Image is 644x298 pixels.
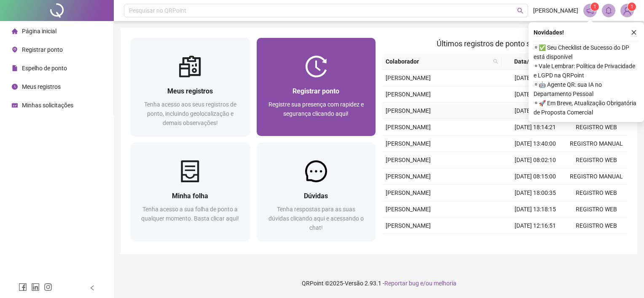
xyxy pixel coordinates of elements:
[384,280,456,287] span: Reportar bug e/ou melhoria
[167,87,213,95] span: Meus registros
[131,143,250,241] a: Minha folhaTenha acesso a sua folha de ponto a qualquer momento. Basta clicar aqui!
[631,29,637,35] span: close
[386,157,431,163] span: [PERSON_NAME]
[566,119,627,136] td: REGISTRO WEB
[505,185,566,201] td: [DATE] 18:00:35
[505,86,566,103] td: [DATE] 12:15:23
[566,168,627,185] td: REGISTRO MANUAL
[131,38,250,136] a: Meus registrosTenha acesso aos seus registros de ponto, incluindo geolocalização e demais observa...
[257,143,376,241] a: DúvidasTenha respostas para as suas dúvidas clicando aqui e acessando o chat!
[268,206,364,231] span: Tenha respostas para as suas dúvidas clicando aqui e acessando o chat!
[345,280,363,287] span: Versão
[505,136,566,152] td: [DATE] 13:40:00
[386,189,431,196] span: [PERSON_NAME]
[172,192,208,200] span: Minha folha
[533,6,578,15] span: [PERSON_NAME]
[566,152,627,168] td: REGISTRO WEB
[12,102,18,108] span: schedule
[534,80,639,98] span: ⚬ 🤖 Agente QR: sua IA no Departamento Pessoal
[505,218,566,234] td: [DATE] 12:16:51
[386,206,431,213] span: [PERSON_NAME]
[257,38,376,136] a: Registrar pontoRegistre sua presença com rapidez e segurança clicando aqui!
[593,4,596,10] span: 1
[566,185,627,201] td: REGISTRO WEB
[621,4,633,17] img: 83986
[12,28,18,34] span: home
[491,55,500,68] span: search
[268,101,364,117] span: Registre sua presença com rapidez e segurança clicando aqui!
[505,119,566,136] td: [DATE] 18:14:21
[386,140,431,147] span: [PERSON_NAME]
[534,28,564,37] span: Novidades !
[114,269,644,298] footer: QRPoint © 2025 - 2.93.1 -
[141,206,239,222] span: Tenha acesso a sua folha de ponto a qualquer momento. Basta clicar aqui!
[22,102,73,109] span: Minhas solicitações
[386,91,431,98] span: [PERSON_NAME]
[292,87,339,95] span: Registrar ponto
[304,192,328,200] span: Dúvidas
[12,65,18,71] span: file
[502,53,561,70] th: Data/Hora
[505,57,551,66] span: Data/Hora
[12,47,18,53] span: environment
[386,222,431,229] span: [PERSON_NAME]
[44,283,52,291] span: instagram
[386,124,431,130] span: [PERSON_NAME]
[144,101,236,126] span: Tenha acesso aos seus registros de ponto, incluindo geolocalização e demais observações!
[505,201,566,218] td: [DATE] 13:18:15
[534,43,639,61] span: ⚬ ✅ Seu Checklist de Sucesso do DP está disponível
[22,65,67,72] span: Espelho de ponto
[590,3,599,11] sup: 1
[566,136,627,152] td: REGISTRO MANUAL
[566,218,627,234] td: REGISTRO WEB
[505,70,566,86] td: [DATE] 13:19:20
[505,234,566,250] td: [DATE] 08:14:26
[386,173,431,180] span: [PERSON_NAME]
[89,285,95,291] span: left
[437,39,573,48] span: Últimos registros de ponto sincronizados
[386,107,431,114] span: [PERSON_NAME]
[628,3,636,11] sup: Atualize o seu contato no menu Meus Dados
[586,7,594,14] span: notification
[534,61,639,80] span: ⚬ Vale Lembrar: Política de Privacidade e LGPD na QRPoint
[505,152,566,168] td: [DATE] 08:02:10
[386,74,431,81] span: [PERSON_NAME]
[605,7,612,14] span: bell
[493,59,498,64] span: search
[22,28,56,35] span: Página inicial
[22,83,61,90] span: Meus registros
[505,103,566,119] td: [DATE] 08:10:33
[22,46,63,53] span: Registrar ponto
[12,84,18,90] span: clock-circle
[386,57,490,66] span: Colaborador
[505,168,566,185] td: [DATE] 08:15:00
[31,283,40,291] span: linkedin
[566,201,627,218] td: REGISTRO WEB
[566,234,627,250] td: REGISTRO WEB
[19,283,27,291] span: facebook
[534,98,639,117] span: ⚬ 🚀 Em Breve, Atualização Obrigatória de Proposta Comercial
[517,8,523,14] span: search
[631,4,633,10] span: 1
